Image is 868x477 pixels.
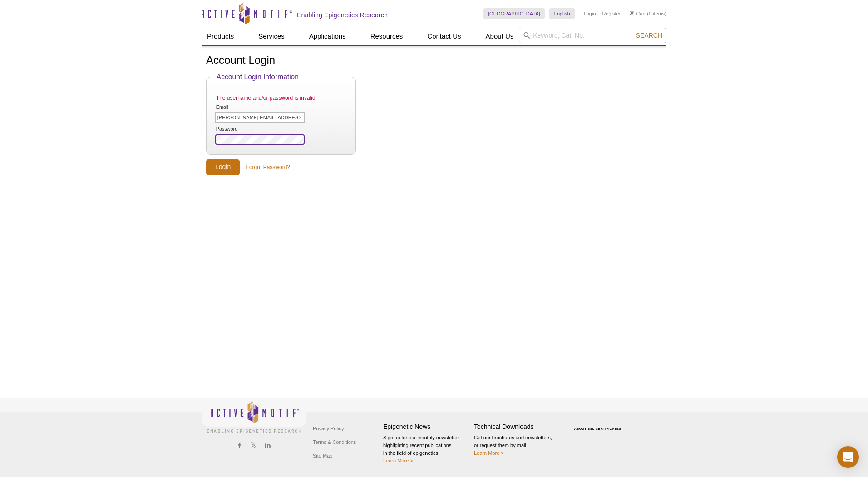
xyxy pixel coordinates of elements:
[202,28,239,45] a: Products
[480,28,519,45] a: About Us
[383,434,469,465] p: Sign up for our monthly newsletter highlighting recent publications in the field of epigenetics.
[630,11,634,15] img: Your Cart
[311,422,346,435] a: Privacy Policy
[214,73,301,81] legend: Account Login Information
[483,8,545,19] a: [GEOGRAPHIC_DATA]
[574,427,621,430] a: ABOUT SSL CERTIFICATES
[297,11,388,19] h2: Enabling Epigenetics Research
[474,423,560,431] h4: Technical Downloads
[633,31,665,39] button: Search
[246,163,290,171] a: Forgot Password?
[630,8,666,19] li: (0 items)
[206,54,662,68] h1: Account Login
[602,10,621,17] a: Register
[215,93,347,103] li: The username and/or password is invalid.
[206,159,240,175] input: Login
[837,446,859,468] div: Open Intercom Messenger
[584,10,596,17] a: Login
[549,8,575,19] a: English
[202,398,306,435] img: Active Motif,
[474,450,504,456] a: Learn More >
[311,449,335,462] a: Site Map
[253,28,290,45] a: Services
[383,423,469,431] h4: Epigenetic News
[383,458,413,463] a: Learn More >
[519,28,666,43] input: Keyword, Cat. No.
[474,434,560,457] p: Get our brochures and newsletters, or request them by mail.
[365,28,409,45] a: Resources
[630,10,646,17] a: Cart
[422,28,466,45] a: Contact Us
[565,414,633,434] table: Click to Verify - This site chose Symantec SSL for secure e-commerce and confidential communicati...
[215,104,261,110] label: Email
[598,8,600,19] li: |
[636,32,662,39] span: Search
[215,126,261,132] label: Password
[311,435,358,449] a: Terms & Conditions
[304,28,351,45] a: Applications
